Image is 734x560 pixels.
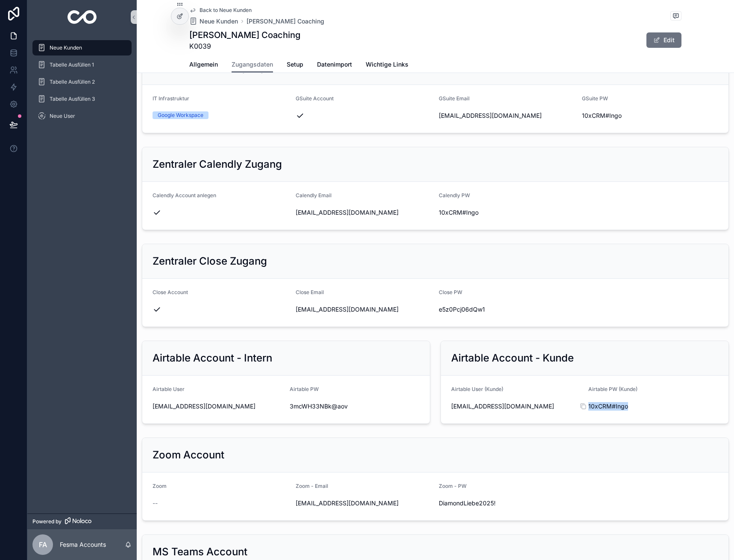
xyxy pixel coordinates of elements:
[153,351,272,365] h2: Airtable Account - Intern
[296,208,432,217] span: [EMAIL_ADDRESS][DOMAIN_NAME]
[153,402,283,411] span: [EMAIL_ADDRESS][DOMAIN_NAME]
[200,17,238,26] span: Neue Kunden
[451,351,574,365] h2: Airtable Account - Kunde
[153,289,188,295] span: Close Account
[32,74,132,90] a: Tabelle Ausfüllen 2
[588,386,637,392] span: Airtable PW (Kunde)
[439,305,575,314] span: e5z0Pcj06dQw1
[189,41,300,51] span: K0039
[296,289,324,295] span: Close Email
[60,540,106,549] p: Fesma Accounts
[153,448,224,462] h2: Zoom Account
[582,95,608,102] span: GSuite PW
[50,113,75,120] span: Neue User
[296,499,432,507] span: [EMAIL_ADDRESS][DOMAIN_NAME]
[189,17,238,26] a: Neue Kunden
[32,57,132,73] a: Tabelle Ausfüllen 1
[317,60,352,69] span: Datenimport
[232,57,273,73] a: Zugangsdaten
[290,386,319,392] span: Airtable PW
[153,95,189,102] span: IT Infrastruktur
[50,61,94,68] span: Tabelle Ausfüllen 1
[451,402,581,411] span: [EMAIL_ADDRESS][DOMAIN_NAME]
[189,57,218,74] a: Allgemein
[366,57,408,74] a: Wichtige Links
[68,10,97,24] img: App logo
[296,192,332,198] span: Calendly Email
[588,402,719,411] span: 10xCRM#Ingo
[50,79,95,85] span: Tabelle Ausfüllen 2
[153,499,158,507] span: --
[287,60,303,69] span: Setup
[32,40,132,55] a: Neue Kunden
[153,483,167,489] span: Zoom
[366,60,408,69] span: Wichtige Links
[439,95,470,102] span: GSuite Email
[153,545,247,559] h2: MS Teams Account
[439,499,575,507] span: DiamondLiebe2025!
[50,96,95,102] span: Tabelle Ausfüllen 3
[32,108,132,124] a: Neue User
[287,57,303,74] a: Setup
[50,44,82,51] span: Neue Kunden
[189,60,218,69] span: Allgemein
[439,208,575,217] span: 10xCRM#Ingo
[27,513,137,529] a: Powered by
[189,7,252,14] a: Back to Neue Kunden
[39,540,47,550] span: FA
[32,91,132,107] a: Tabelle Ausfüllen 3
[232,60,273,69] span: Zugangsdaten
[451,386,503,392] span: Airtable User (Kunde)
[439,192,470,198] span: Calendly PW
[439,289,462,295] span: Close PW
[582,111,718,120] span: 10xCRM#Ingo
[200,7,252,14] span: Back to Neue Kunden
[646,32,681,48] button: Edit
[296,95,334,102] span: GSuite Account
[158,111,203,119] div: Google Workspace
[153,192,216,198] span: Calendly Account anlegen
[439,483,467,489] span: Zoom - PW
[290,402,420,411] span: 3mcWH33NBk@aov
[296,483,328,489] span: Zoom - Email
[439,111,575,120] span: [EMAIL_ADDRESS][DOMAIN_NAME]
[153,157,282,171] h2: Zentraler Calendly Zugang
[27,34,137,135] div: scrollable content
[153,254,267,268] h2: Zentraler Close Zugang
[296,305,432,314] span: [EMAIL_ADDRESS][DOMAIN_NAME]
[247,17,324,26] a: [PERSON_NAME] Coaching
[189,29,300,41] h1: [PERSON_NAME] Coaching
[317,57,352,74] a: Datenimport
[153,386,185,392] span: Airtable User
[32,518,62,525] span: Powered by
